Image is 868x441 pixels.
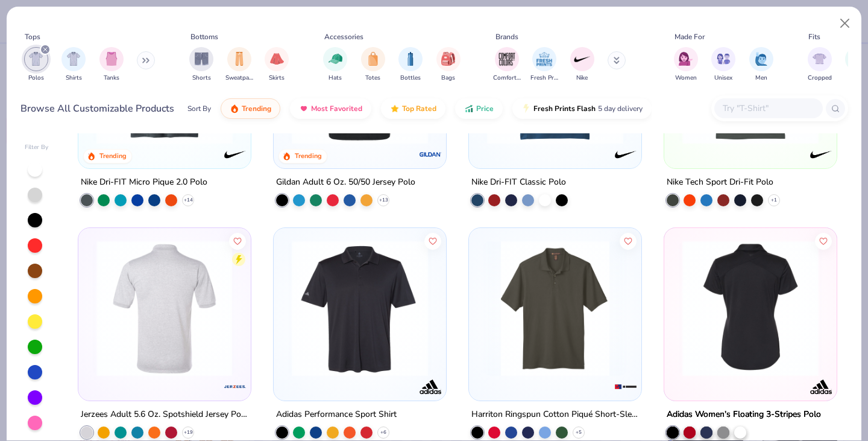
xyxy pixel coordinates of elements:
img: flash.gif [521,104,531,113]
img: Skirts Image [270,52,284,66]
span: Shorts [192,74,211,83]
span: Most Favorited [311,104,362,113]
img: Fresh Prints Image [535,50,553,68]
img: Sweatpants Image [233,52,246,66]
div: filter for Men [749,47,773,83]
span: + 6 [380,428,386,436]
input: Try "T-Shirt" [722,101,814,115]
img: Shorts Image [195,52,209,66]
div: filter for Shirts [61,47,86,83]
span: Tanks [104,74,119,83]
button: Close [834,12,857,35]
div: filter for Fresh Prints [530,47,558,83]
div: Gildan Adult 6 Oz. 50/50 Jersey Polo [276,175,415,190]
span: Fresh Prints [530,74,558,83]
button: filter button [225,47,253,83]
img: Adidas logo [418,374,442,398]
span: Bags [441,74,455,83]
img: TopRated.gif [390,104,400,113]
img: Harriton logo [614,374,638,398]
div: filter for Tanks [99,47,124,83]
img: c97cad69-f887-4d49-8b79-01c5442a5363 [90,240,239,376]
div: Nike Dri-FIT Micro Pique 2.0 Polo [81,175,207,190]
span: + 19 [184,428,193,436]
img: Nike Image [573,50,591,68]
button: filter button [493,47,521,83]
img: 58f3562e-1865-49f9-a059-47c567f7ec2e [286,8,434,144]
div: Fits [808,31,820,42]
span: Sweatpants [225,74,253,83]
div: Nike Dri-FIT Classic Polo [471,175,566,190]
span: Women [675,74,697,83]
img: Shirts Image [67,52,81,66]
div: filter for Bottles [398,47,423,83]
div: filter for Bags [436,47,461,83]
button: filter button [361,47,385,83]
button: Fresh Prints Flash5 day delivery [512,98,652,119]
img: Bags Image [441,52,454,66]
img: 49162466-3b8a-4023-b20d-b119b790626e [676,8,825,144]
div: filter for Totes [361,47,385,83]
div: Jerzees Adult 5.6 Oz. Spotshield Jersey Polo [81,407,248,422]
img: Jerzees logo [223,374,247,398]
span: 5 day delivery [598,102,643,116]
img: Totes Image [366,52,380,66]
img: 00301b22-e8bc-4003-8422-052696a025be [286,240,434,376]
span: Bottles [400,74,421,83]
button: filter button [749,47,773,83]
button: filter button [711,47,735,83]
img: Unisex Image [717,52,731,66]
div: Accessories [324,31,363,42]
button: Like [815,232,832,249]
img: 0660864c-84e5-4871-a666-421f69cbf945 [481,240,629,376]
span: + 13 [379,197,388,204]
img: trending.gif [230,104,239,113]
img: Nike logo [614,142,638,167]
button: Like [620,232,637,249]
img: Adidas logo [808,374,832,398]
button: filter button [570,47,594,83]
img: Gildan logo [418,142,442,167]
div: filter for Cropped [808,47,832,83]
img: most_fav.gif [299,104,309,113]
button: filter button [99,47,124,83]
button: filter button [436,47,461,83]
div: Brands [495,31,518,42]
div: filter for Hats [323,47,347,83]
img: Hats Image [329,52,342,66]
span: Skirts [269,74,285,83]
button: filter button [398,47,423,83]
div: Made For [675,31,705,42]
div: Harriton Ringspun Cotton Piqué Short-Sleeve Polo [471,407,639,422]
img: 21fda654-1eb2-4c2c-b188-be26a870e180 [90,8,239,144]
button: filter button [189,47,213,83]
button: filter button [61,47,86,83]
span: Hats [329,74,342,83]
button: filter button [265,47,289,83]
img: 86c6c4ec-626a-4502-8769-9c2e8c965dee [676,240,825,376]
button: filter button [808,47,832,83]
button: filter button [323,47,347,83]
img: Women Image [679,52,693,66]
span: Totes [365,74,380,83]
img: 91dcdcd3-8753-4822-bf8c-85cca43266cd [629,240,777,376]
img: Cropped Image [813,52,826,66]
span: Top Rated [402,104,436,113]
span: + 5 [576,428,582,436]
button: Price [455,98,503,119]
span: Shirts [66,74,82,83]
button: Trending [221,98,280,119]
div: filter for Women [674,47,698,83]
div: Filter By [25,143,49,152]
button: filter button [674,47,698,83]
span: + 14 [184,197,193,204]
div: filter for Sweatpants [225,47,253,83]
img: Comfort Colors Image [498,50,516,68]
img: Bottles Image [404,52,417,66]
img: Nike logo [223,142,247,167]
div: filter for Nike [570,47,594,83]
img: 2aab88e1-8eea-423d-8f6a-a3156837ac87 [434,240,582,376]
img: Men Image [755,52,768,66]
div: filter for Unisex [711,47,735,83]
button: filter button [24,47,48,83]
